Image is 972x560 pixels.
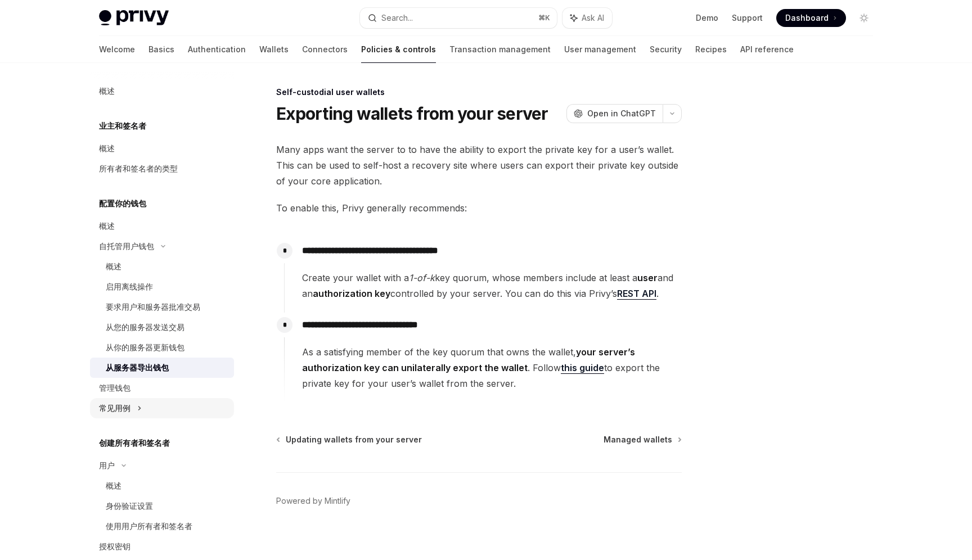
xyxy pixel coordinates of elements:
a: User management [564,36,636,63]
font: 用户 [99,460,115,470]
a: 概述 [90,256,234,277]
font: 管理钱包 [99,383,130,392]
a: Wallets [259,36,289,63]
font: 所有者和签名者的类型 [99,164,178,173]
a: Policies & controls [361,36,436,63]
a: Recipes [695,36,727,63]
h1: Exporting wallets from your server [276,103,548,124]
a: Authentication [188,36,246,63]
a: Dashboard [776,9,846,27]
font: 概述 [106,481,121,490]
button: Ask AI [562,8,612,28]
a: 所有者和签名者的类型 [90,159,234,179]
font: 概述 [99,86,115,96]
font: 授权密钥 [99,541,130,551]
font: 常见用例 [99,403,130,413]
font: 业主和签名者 [99,121,146,130]
span: Open in ChatGPT [587,108,656,119]
strong: authorization key [313,288,390,299]
a: Updating wallets from your server [277,434,422,445]
a: 从你的服务器更新钱包 [90,337,234,358]
div: Self-custodial user wallets [276,87,682,98]
span: Many apps want the server to to have the ability to export the private key for a user’s wallet. T... [276,142,682,189]
a: Demo [696,12,718,24]
span: Ask AI [582,12,604,24]
a: Powered by Mintlify [276,495,350,507]
button: Toggle dark mode [855,9,873,27]
span: To enable this, Privy generally recommends: [276,200,682,216]
a: 启用离线操作 [90,277,234,297]
a: 从您的服务器发送交易 [90,317,234,337]
a: Welcome [99,36,135,63]
font: 概述 [99,221,115,231]
button: Open in ChatGPT [566,104,663,123]
a: 使用用户所有者和签名者 [90,516,234,536]
a: Basics [148,36,174,63]
font: 要求用户和服务器批准交易 [106,302,200,311]
font: 从服务器导出钱包 [106,363,169,372]
a: Connectors [302,36,348,63]
span: ⌘ K [538,13,550,22]
em: 1-of-k [409,272,435,283]
a: 概述 [90,216,234,236]
a: 管理钱包 [90,378,234,398]
button: Search...⌘K [360,8,557,28]
font: 创建所有者和签名者 [99,438,170,448]
span: Updating wallets from your server [286,434,422,445]
span: Managed wallets [604,434,672,445]
font: 身份验证设置 [106,501,153,511]
strong: user [637,272,658,283]
font: 自托管用户钱包 [99,241,154,251]
a: this guide [561,362,604,374]
a: 概述 [90,476,234,496]
a: Support [732,12,763,24]
a: 从服务器导出钱包 [90,358,234,378]
a: Managed wallets [604,434,681,445]
span: Dashboard [785,12,829,24]
div: Search... [381,11,413,25]
a: 身份验证设置 [90,496,234,516]
font: 配置你的钱包 [99,198,146,208]
font: 启用离线操作 [106,282,153,291]
a: 概述 [90,81,234,101]
font: 概述 [106,261,121,271]
a: 要求用户和服务器批准交易 [90,297,234,317]
img: light logo [99,10,169,26]
font: 从你的服务器更新钱包 [106,342,184,352]
a: 概述 [90,138,234,159]
font: 使用用户所有者和签名者 [106,521,192,531]
span: Create your wallet with a key quorum, whose members include at least a and an controlled by your ... [302,270,681,301]
a: Transaction management [449,36,551,63]
font: 概述 [99,143,115,153]
font: 从您的服务器发送交易 [106,322,184,332]
a: API reference [740,36,794,63]
a: REST API [617,288,656,300]
a: Security [650,36,682,63]
span: As a satisfying member of the key quorum that owns the wallet, . Follow to export the private key... [302,344,681,391]
a: 授权密钥 [90,536,234,557]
